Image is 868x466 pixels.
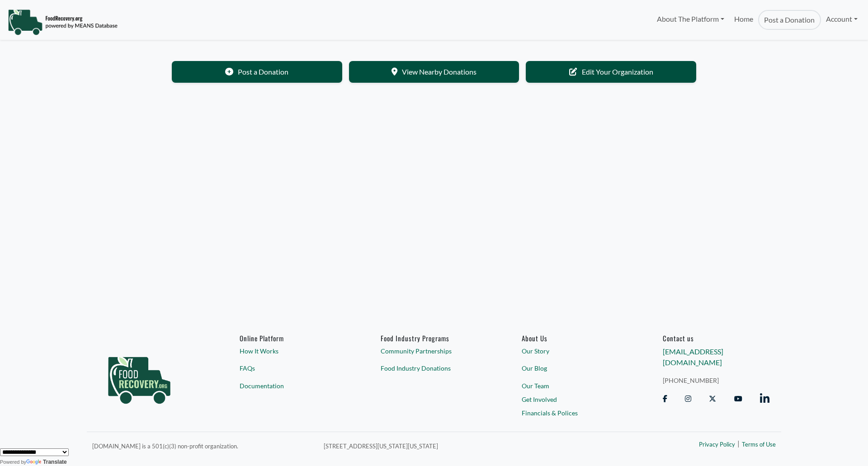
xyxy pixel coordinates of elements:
a: [EMAIL_ADDRESS][DOMAIN_NAME] [663,347,723,367]
a: Food Industry Donations [381,363,487,373]
a: FAQs [240,363,346,373]
h6: Contact us [663,334,769,342]
img: Google Translate [26,459,43,466]
img: food_recovery_green_logo-76242d7a27de7ed26b67be613a865d9c9037ba317089b267e0515145e5e51427.png [99,334,180,420]
p: [DOMAIN_NAME] is a 501(c)(3) non-profit organization. [92,440,313,451]
a: About Us [522,334,628,342]
a: How It Works [240,346,346,356]
a: Privacy Policy [699,440,735,449]
a: Post a Donation [172,61,342,83]
a: Financials & Polices [522,408,628,417]
a: Our Team [522,381,628,391]
h6: Online Platform [240,334,346,342]
a: Documentation [240,381,346,391]
a: Account [821,10,863,28]
a: Edit Your Organization [526,61,696,83]
a: Our Story [522,346,628,356]
h6: Food Industry Programs [381,334,487,342]
p: [STREET_ADDRESS][US_STATE][US_STATE] [324,440,602,451]
a: Our Blog [522,363,628,373]
a: Community Partnerships [381,346,487,356]
span: | [737,438,740,449]
a: Home [729,10,758,30]
a: Post a Donation [758,10,821,30]
a: [PHONE_NUMBER] [663,376,769,385]
img: NavigationLogo_FoodRecovery-91c16205cd0af1ed486a0f1a7774a6544ea792ac00100771e7dd3ec7c0e58e41.png [8,9,118,36]
a: About The Platform [651,10,729,28]
a: Translate [26,459,67,465]
a: Terms of Use [742,440,776,449]
a: Get Involved [522,395,628,404]
a: View Nearby Donations [349,61,519,83]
